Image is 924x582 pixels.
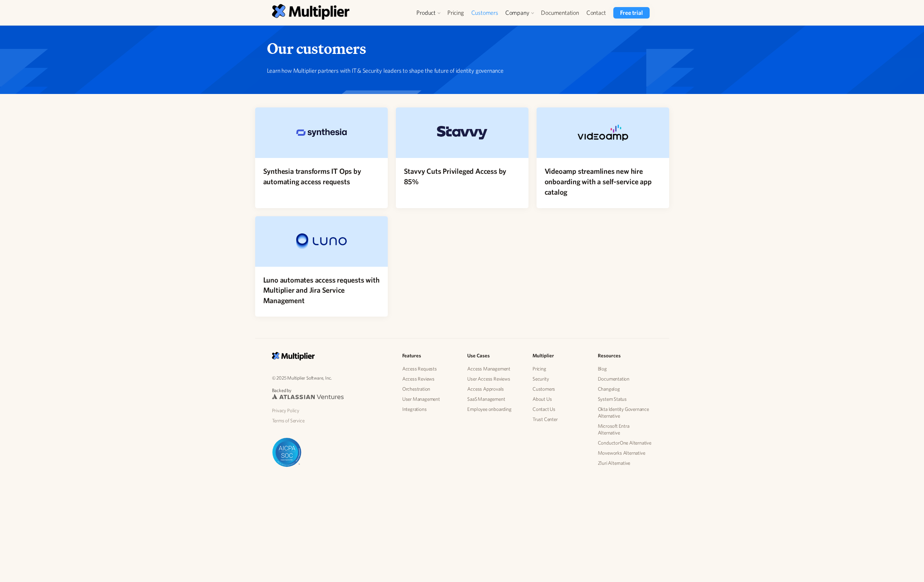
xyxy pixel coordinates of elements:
img: Videoamp streamlines new hire onboarding with a self-service app catalog [578,125,628,141]
a: Microsoft Entra Alternative [598,421,652,438]
a: Pricing [533,364,587,374]
a: Documentation [598,374,652,384]
h4: Synthesia transforms IT Ops by automating access requests [263,166,380,187]
a: Integrations [402,404,457,414]
a: Access Management [467,364,522,374]
img: Stavvy Cuts Privileged Access by 85% [437,126,487,140]
a: Changelog [598,384,652,394]
h4: Stavvy Cuts Privileged Access by 85% [404,166,520,187]
img: Luno automates access requests with Multiplier and Jira Service Management [296,233,347,250]
a: Terms of Service [272,416,391,426]
h4: Luno automates access requests with Multiplier and Jira Service Management [263,275,380,306]
a: Contact Us [533,404,587,414]
p: © 2025 Multiplier Software, Inc. [272,374,391,382]
a: Customers [468,7,502,19]
a: Blog [598,364,652,374]
a: User Management [402,394,457,404]
a: Pricing [444,7,468,19]
a: Customers [533,384,587,394]
a: Moveworks Alternative [598,448,652,458]
a: Orchestration [402,384,457,394]
h5: Resources [598,352,652,360]
h4: Videoamp streamlines new hire onboarding with a self-service app catalog [545,166,661,197]
div: Product [413,7,444,19]
a: Free trial [613,7,649,19]
a: Access Reviews [402,374,457,384]
h5: Features [402,352,457,360]
a: Employee onboarding [467,404,522,414]
a: Videoamp streamlines new hire onboarding with a self-service app catalogVideoamp streamlines new ... [537,107,669,208]
a: Luno automates access requests with Multiplier and Jira Service ManagementLuno automates access r... [255,216,388,317]
a: System Status [598,394,652,404]
a: Security [533,374,587,384]
a: Access Approvals [467,384,522,394]
a: SaaS Management [467,394,522,404]
a: Synthesia transforms IT Ops by automating access requests Synthesia transforms IT Ops by automati... [255,107,388,208]
a: Privacy Policy [272,406,391,416]
p: Backed by [272,387,391,394]
a: About Us [533,394,587,404]
a: Documentation [537,7,582,19]
a: Trust Center [533,414,587,424]
a: User Access Reviews [467,374,522,384]
a: Stavvy Cuts Privileged Access by 85%Stavvy Cuts Privileged Access by 85% [396,107,528,208]
div: Company [505,9,529,17]
h1: Our customers [267,39,652,58]
div: Company [502,7,538,19]
h5: Multiplier [533,352,587,360]
p: Learn how Multiplier partners with IT & Security leaders to shape the future of identity governance [267,66,652,75]
img: Synthesia transforms IT Ops by automating access requests [296,129,347,137]
a: Okta Identity Governance Alternative [598,404,652,421]
a: ConductorOne Alternative [598,438,652,448]
h5: Use Cases [467,352,522,360]
a: Zluri Alternative [598,458,652,468]
a: Access Requests [402,364,457,374]
a: Contact [583,7,610,19]
div: Product [416,9,436,17]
